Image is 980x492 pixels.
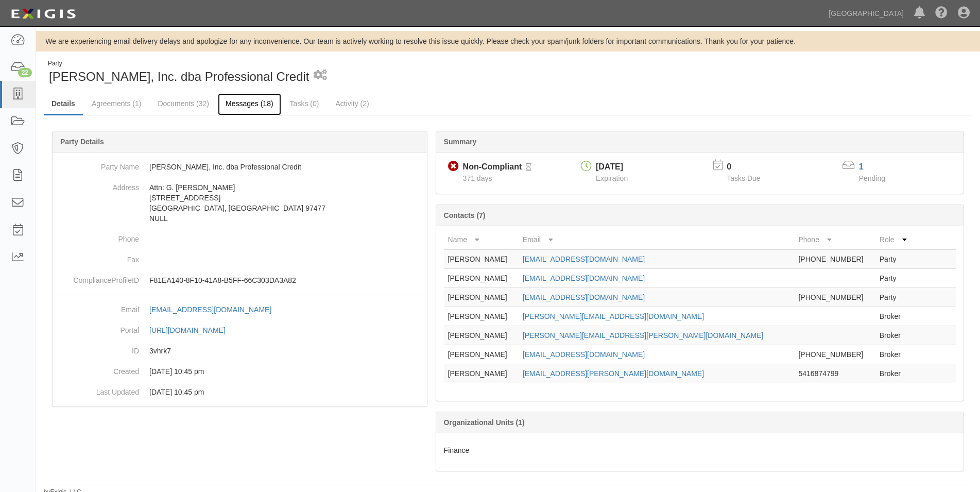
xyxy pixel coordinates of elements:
[523,293,645,301] a: [EMAIL_ADDRESS][DOMAIN_NAME]
[596,174,628,182] span: Expiration
[875,364,915,383] td: Broker
[49,70,310,83] span: [PERSON_NAME], Inc. dba Professional Credit
[523,274,645,282] a: [EMAIL_ADDRESS][DOMAIN_NAME]
[526,164,531,171] i: Pending Review
[149,306,283,314] a: [EMAIL_ADDRESS][DOMAIN_NAME]
[57,382,423,402] dd: 08/05/2024 10:45 pm
[57,361,423,382] dd: 08/05/2024 10:45 pm
[875,249,915,269] td: Party
[444,326,519,345] td: [PERSON_NAME]
[57,382,139,397] dt: Last Updated
[149,304,271,315] div: [EMAIL_ADDRESS][DOMAIN_NAME]
[463,174,492,182] span: Since 08/05/2024
[57,249,139,265] dt: Fax
[523,312,704,320] a: [PERSON_NAME][EMAIL_ADDRESS][DOMAIN_NAME]
[18,68,32,77] div: 22
[57,157,423,177] dd: [PERSON_NAME], Inc. dba Professional Credit
[444,230,519,249] th: Name
[444,307,519,326] td: [PERSON_NAME]
[36,36,980,46] div: We are experiencing email delivery delays and apologize for any inconvenience. Our team is active...
[57,157,139,172] dt: Party Name
[794,345,875,364] td: [PHONE_NUMBER]
[60,138,104,146] b: Party Details
[57,341,423,361] dd: 3vhrk7
[8,5,79,23] img: logo-5460c22ac91f19d4615b14bd174203de0afe785f0fc80cf4dbbc73dc1793850b.png
[875,345,915,364] td: Broker
[523,350,645,359] a: [EMAIL_ADDRESS][DOMAIN_NAME]
[448,161,459,172] i: Non-Compliant
[794,288,875,307] td: [PHONE_NUMBER]
[519,230,795,249] th: Email
[57,229,139,244] dt: Phone
[218,93,281,115] a: Messages (18)
[444,211,486,219] b: Contacts (7)
[935,7,948,20] i: Help Center - Complianz
[875,269,915,288] td: Party
[444,364,519,383] td: [PERSON_NAME]
[84,93,149,114] a: Agreements (1)
[282,93,327,114] a: Tasks (0)
[149,275,423,285] p: F81EA140-8F10-41A8-B5FF-66C303DA3A82
[794,364,875,383] td: 5416874799
[875,230,915,249] th: Role
[444,138,477,146] b: Summary
[875,307,915,326] td: Broker
[57,270,139,285] dt: ComplianceProfileID
[444,418,525,427] b: Organizational Units (1)
[794,249,875,269] td: [PHONE_NUMBER]
[727,174,760,182] span: Tasks Due
[150,93,217,114] a: Documents (32)
[794,230,875,249] th: Phone
[44,59,501,86] div: Ray Klein, Inc. dba Professional Credit
[523,331,764,340] a: [PERSON_NAME][EMAIL_ADDRESS][PERSON_NAME][DOMAIN_NAME]
[727,161,773,173] p: 0
[57,361,139,377] dt: Created
[57,299,139,315] dt: Email
[875,326,915,345] td: Broker
[859,162,864,171] a: 1
[859,174,885,182] span: Pending
[523,255,645,263] a: [EMAIL_ADDRESS][DOMAIN_NAME]
[328,93,376,114] a: Activity (2)
[57,320,139,335] dt: Portal
[444,288,519,307] td: [PERSON_NAME]
[48,59,310,68] div: Party
[57,177,423,229] dd: Attn: G. [PERSON_NAME] [STREET_ADDRESS] [GEOGRAPHIC_DATA], [GEOGRAPHIC_DATA] 97477 NULL
[57,341,139,356] dt: ID
[523,369,704,378] a: [EMAIL_ADDRESS][PERSON_NAME][DOMAIN_NAME]
[875,288,915,307] td: Party
[149,326,237,334] a: [URL][DOMAIN_NAME]
[463,161,522,173] div: Non-Compliant
[596,161,628,173] div: [DATE]
[57,177,139,193] dt: Address
[444,249,519,269] td: [PERSON_NAME]
[44,93,83,115] a: Details
[444,269,519,288] td: [PERSON_NAME]
[314,70,327,81] i: 2 scheduled workflows
[444,345,519,364] td: [PERSON_NAME]
[823,3,909,24] a: [GEOGRAPHIC_DATA]
[444,446,470,454] span: Finance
